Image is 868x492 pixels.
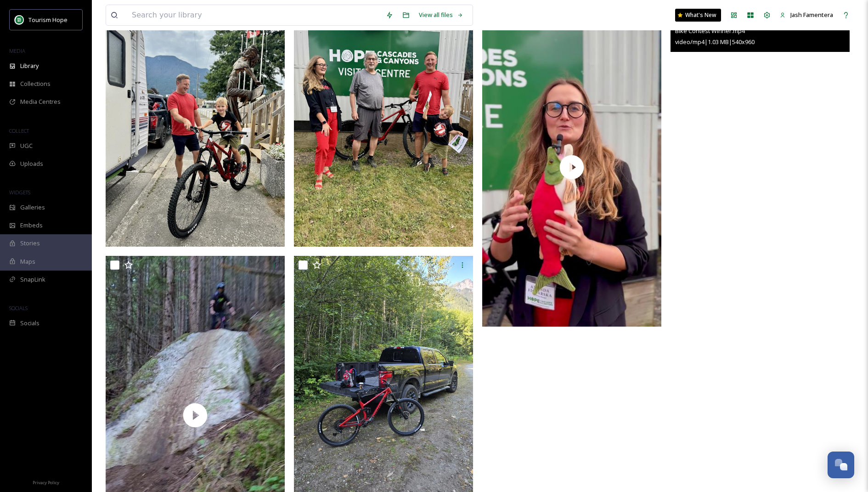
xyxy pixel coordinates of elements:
span: Embeds [20,221,43,230]
span: COLLECT [9,127,29,134]
a: View all files [414,6,468,24]
a: Privacy Policy [33,476,59,487]
img: logo.png [15,15,24,24]
video: Bike Contest Winner.mp4 [671,8,850,326]
span: Jash Famentera [790,11,833,19]
span: Library [20,62,39,70]
img: Bike Contest Winner (2).jpg [106,8,285,247]
span: Uploads [20,159,43,168]
span: Galleries [20,203,45,212]
span: Media Centres [20,97,61,106]
span: Bike Contest Winner.mp4 [675,27,745,35]
a: Jash Famentera [775,6,838,24]
span: Collections [20,79,51,88]
span: SnapLink [20,275,45,284]
img: thumbnail [482,8,661,326]
span: Socials [20,319,39,328]
span: Stories [20,239,40,248]
button: Open Chat [828,452,854,478]
span: UGC [20,141,33,150]
img: Bike Contest Winner (1).jpg [294,8,473,247]
span: SOCIALS [9,305,28,311]
span: Tourism Hope [28,16,68,24]
span: WIDGETS [9,189,30,196]
a: What's New [675,9,721,22]
span: MEDIA [9,47,25,54]
input: Search your library [127,5,381,25]
span: Privacy Policy [33,480,59,486]
span: video/mp4 | 1.03 MB | 540 x 960 [675,38,755,46]
span: Maps [20,257,35,266]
